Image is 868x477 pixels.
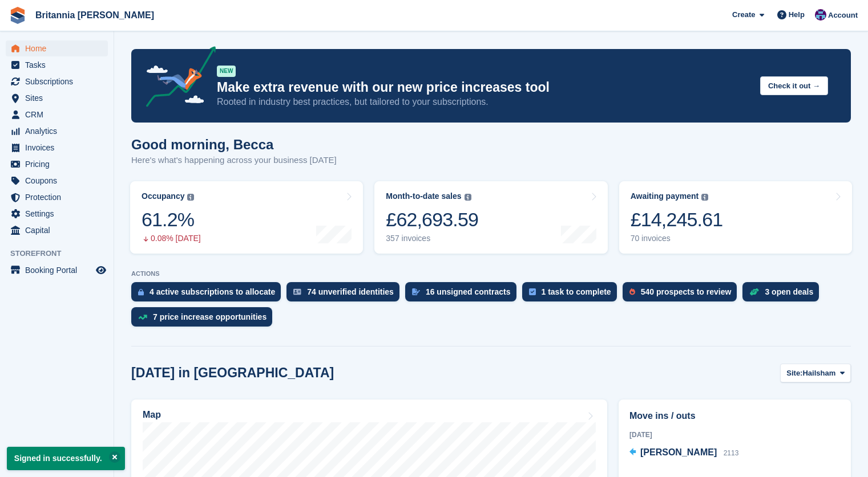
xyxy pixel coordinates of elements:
div: Awaiting payment [631,191,699,201]
a: menu [6,107,108,123]
span: Coupons [25,173,94,189]
span: Analytics [25,123,94,139]
a: 16 unsigned contracts [405,282,522,307]
div: £62,693.59 [386,208,478,231]
img: verify_identity-adf6edd0f0f0b5bbfe63781bf79b02c33cf7c696d77639b501bdc392416b5a36.svg [293,288,301,295]
a: 3 open deals [742,282,825,307]
div: 540 prospects to review [641,287,732,296]
p: Rooted in industry best practices, but tailored to your subscriptions. [217,96,751,108]
img: price_increase_opportunities-93ffe204e8149a01c8c9dc8f82e8f89637d9d84a8eef4429ea346261dce0b2c0.svg [138,315,147,320]
span: Storefront [10,248,114,259]
a: menu [6,74,108,89]
span: [PERSON_NAME] [640,447,717,457]
a: Month-to-date sales £62,693.59 357 invoices [374,181,607,254]
a: 74 unverified identities [286,282,405,307]
span: Help [789,9,805,21]
a: menu [6,123,108,139]
div: 3 open deals [765,287,813,296]
div: £14,245.61 [631,208,723,231]
a: 1 task to complete [522,282,623,307]
img: active_subscription_to_allocate_icon-d502201f5373d7db506a760aba3b589e785aa758c864c3986d89f69b8ff3... [138,288,144,296]
span: Booking Portal [25,262,94,278]
img: price-adjustments-announcement-icon-8257ccfd72463d97f412b2fc003d46551f7dbcb40ab6d574587a9cd5c0d94... [136,46,216,111]
img: Becca Clark [815,9,826,21]
a: 540 prospects to review [623,282,743,307]
div: 4 active subscriptions to allocate [150,287,275,296]
span: 2113 [724,449,739,457]
img: icon-info-grey-7440780725fd019a000dd9b08b2336e03edf1995a4989e88bcd33f0948082b44.svg [465,194,471,201]
p: ACTIONS [131,270,851,278]
a: menu [6,90,108,106]
a: menu [6,173,108,189]
div: Month-to-date sales [386,191,461,201]
span: Site: [786,368,802,379]
span: Protection [25,189,94,205]
img: icon-info-grey-7440780725fd019a000dd9b08b2336e03edf1995a4989e88bcd33f0948082b44.svg [701,194,708,201]
div: NEW [217,66,236,77]
h2: Map [143,410,161,420]
span: CRM [25,107,94,123]
div: 357 invoices [386,234,478,243]
a: Preview store [94,263,108,277]
div: 0.08% [DATE] [142,234,201,243]
a: [PERSON_NAME] 2113 [629,446,738,460]
h2: [DATE] in [GEOGRAPHIC_DATA] [131,365,334,381]
span: Invoices [25,140,94,156]
button: Check it out → [760,76,828,95]
a: menu [6,57,108,73]
span: Account [828,10,858,21]
span: Pricing [25,156,94,172]
button: Site: Hailsham [780,364,851,382]
div: 16 unsigned contracts [426,287,511,296]
img: prospect-51fa495bee0391a8d652442698ab0144808aea92771e9ea1ae160a38d050c398.svg [629,288,635,295]
div: 70 invoices [631,234,723,243]
div: 61.2% [142,208,201,231]
a: Awaiting payment £14,245.61 70 invoices [619,181,852,254]
a: menu [6,262,108,278]
h1: Good morning, Becca [131,137,337,152]
p: Make extra revenue with our new price increases tool [217,79,751,96]
span: Settings [25,206,94,222]
span: Capital [25,222,94,238]
a: menu [6,40,108,56]
div: 7 price increase opportunities [153,312,267,321]
a: menu [6,206,108,222]
span: Create [732,9,755,21]
span: Tasks [25,57,94,73]
span: Sites [25,90,94,106]
div: 1 task to complete [542,287,611,296]
p: Here's what's happening across your business [DATE] [131,154,337,167]
span: Hailsham [802,368,835,379]
span: Subscriptions [25,74,94,89]
a: menu [6,189,108,205]
a: 4 active subscriptions to allocate [131,282,286,307]
a: Britannia [PERSON_NAME] [31,6,159,25]
img: contract_signature_icon-13c848040528278c33f63329250d36e43548de30e8caae1d1a13099fd9432cc5.svg [412,288,420,295]
p: Signed in successfully. [7,447,125,470]
a: menu [6,140,108,156]
span: Home [25,40,94,56]
a: 7 price increase opportunities [131,307,278,332]
img: deal-1b604bf984904fb50ccaf53a9ad4b4a5d6e5aea283cecdc64d6e3604feb123c2.svg [749,288,759,296]
div: 74 unverified identities [307,287,394,296]
div: [DATE] [629,430,840,440]
h2: Move ins / outs [629,409,840,423]
img: task-75834270c22a3079a89374b754ae025e5fb1db73e45f91037f5363f120a921f8.svg [529,288,536,295]
img: icon-info-grey-7440780725fd019a000dd9b08b2336e03edf1995a4989e88bcd33f0948082b44.svg [187,194,194,201]
img: stora-icon-8386f47178a22dfd0bd8f6a31ec36ba5ce8667c1dd55bd0f319d3a0aa187defe.svg [9,7,26,24]
a: Occupancy 61.2% 0.08% [DATE] [130,181,363,254]
a: menu [6,222,108,238]
a: menu [6,156,108,172]
div: Occupancy [142,191,184,201]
